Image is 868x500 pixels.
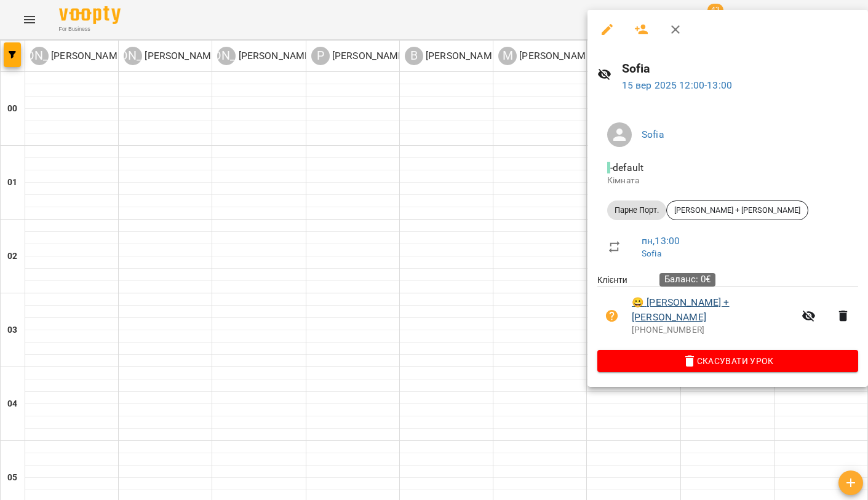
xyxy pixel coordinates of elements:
span: [PERSON_NAME] + [PERSON_NAME] [667,205,808,216]
a: пн , 13:00 [642,235,680,247]
button: Візит ще не сплачено. Додати оплату? [597,301,627,331]
a: Sofia [642,129,664,140]
p: Кімната [607,175,848,187]
span: - default [607,162,646,173]
h6: Sofia [622,59,858,78]
a: Sofia [642,248,661,258]
span: Скасувати Урок [607,354,848,368]
button: Скасувати Урок [597,350,858,372]
a: 15 вер 2025 12:00-13:00 [622,79,732,91]
a: 😀 [PERSON_NAME] + [PERSON_NAME] [632,295,794,324]
p: [PHONE_NUMBER] [632,324,794,336]
ul: Клієнти [597,274,858,350]
div: [PERSON_NAME] + [PERSON_NAME] [666,200,808,220]
span: Баланс: 0€ [664,274,711,285]
span: Парне Порт. [607,205,666,216]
